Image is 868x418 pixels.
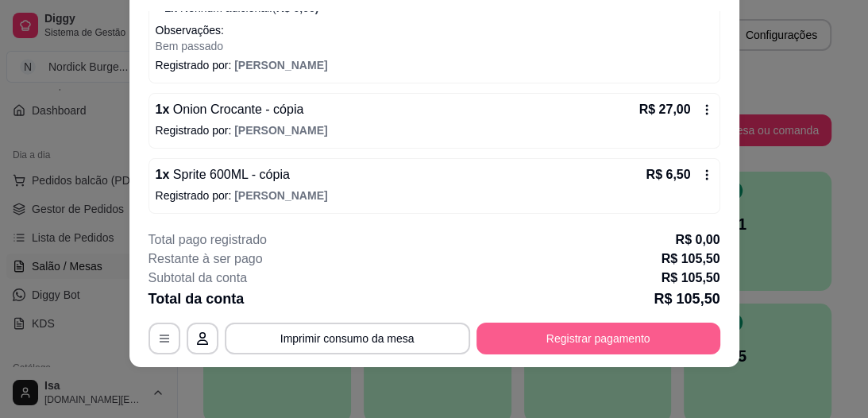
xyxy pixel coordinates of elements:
[156,22,713,38] p: Observações:
[149,288,245,310] p: Total da conta
[149,230,267,250] p: Total pago registrado
[156,38,713,54] p: Bem passado
[234,124,327,137] span: [PERSON_NAME]
[639,100,691,119] p: R$ 27,00
[156,122,713,138] p: Registrado por:
[149,250,263,269] p: Restante à ser pago
[225,323,470,354] button: Imprimir consumo da mesa
[234,59,327,72] span: [PERSON_NAME]
[156,188,713,203] p: Registrado por:
[654,288,719,310] p: R$ 105,50
[165,2,180,14] span: 2 x
[276,2,319,14] span: R$ 0,00 )
[156,100,304,119] p: 1 x
[156,57,713,73] p: Registrado por:
[149,269,248,288] p: Subtotal da conta
[169,103,303,116] span: Onion Crocante - cópia
[476,323,720,354] button: Registrar pagamento
[675,230,719,250] p: R$ 0,00
[234,189,327,202] span: [PERSON_NAME]
[156,165,290,184] p: 1 x
[646,165,690,184] p: R$ 6,50
[169,168,290,181] span: Sprite 600ML - cópia
[662,250,720,269] p: R$ 105,50
[662,269,720,288] p: R$ 105,50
